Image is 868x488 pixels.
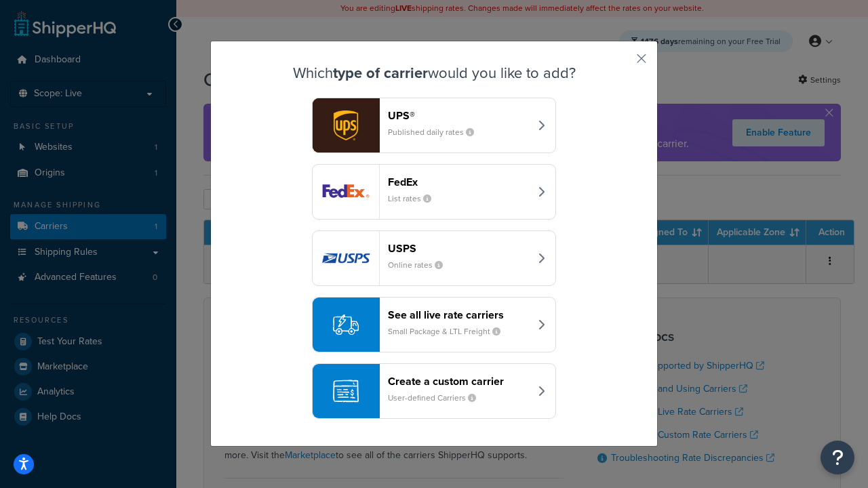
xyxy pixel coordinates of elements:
img: ups logo [313,98,379,152]
button: usps logoUSPSOnline rates [312,230,556,286]
small: Published daily rates [388,126,485,138]
header: USPS [388,242,530,255]
h3: Which would you like to add? [245,65,623,81]
button: Open Resource Center [821,441,854,474]
button: ups logoUPS®Published daily rates [312,98,556,153]
img: usps logo [313,231,379,285]
button: fedEx logoFedExList rates [312,164,556,220]
small: List rates [388,192,442,205]
header: UPS® [388,109,530,122]
header: See all live rate carriers [388,308,530,321]
strong: type of carrier [333,62,428,84]
img: icon-carrier-custom-c93b8a24.svg [333,378,359,404]
button: See all live rate carriersSmall Package & LTL Freight [312,297,556,352]
small: Online rates [388,259,454,271]
button: Create a custom carrierUser-defined Carriers [312,363,556,419]
small: Small Package & LTL Freight [388,325,511,338]
img: fedEx logo [313,165,379,219]
small: User-defined Carriers [388,392,487,404]
header: FedEx [388,176,530,188]
header: Create a custom carrier [388,375,530,388]
img: icon-carrier-liverate-becf4550.svg [333,312,359,338]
